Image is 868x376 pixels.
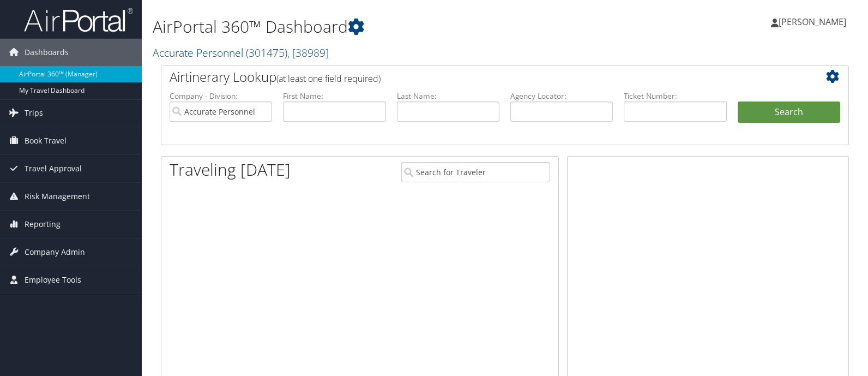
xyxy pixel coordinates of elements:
a: Accurate Personnel [153,45,329,60]
label: Ticket Number: [624,91,726,102]
span: Dashboards [25,39,69,66]
span: Travel Approval [25,155,82,182]
span: Employee Tools [25,266,81,294]
a: [PERSON_NAME] [771,5,857,38]
span: Book Travel [25,127,67,154]
label: Company - Division: [170,91,272,102]
span: (at least one field required) [276,73,381,85]
span: , [ 38989 ] [287,45,329,60]
h1: AirPortal 360™ Dashboard [153,15,622,38]
span: Company Admin [25,238,85,266]
label: First Name: [283,91,385,102]
label: Agency Locator: [510,91,613,102]
label: Last Name: [397,91,499,102]
h1: Traveling [DATE] [170,158,291,181]
span: [PERSON_NAME] [779,16,846,28]
span: Trips [25,99,43,127]
span: Reporting [25,211,61,238]
span: ( 301475 ) [246,45,287,60]
button: Search [738,102,840,123]
h2: Airtinerary Lookup [170,68,783,86]
input: Search for Traveler [401,162,550,182]
img: airportal-logo.png [24,7,133,33]
span: Risk Management [25,183,90,210]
